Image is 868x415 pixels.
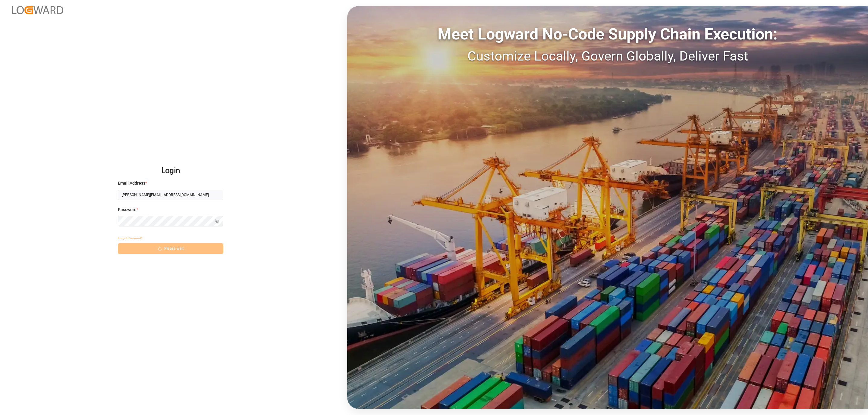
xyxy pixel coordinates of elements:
[118,180,145,186] span: Email Address
[12,6,63,14] img: Logward_new_orange.png
[118,161,223,180] h2: Login
[118,190,223,200] input: Enter your email
[118,207,137,213] span: Password
[347,46,868,66] div: Customize Locally, Govern Globally, Deliver Fast
[347,23,868,46] div: Meet Logward No-Code Supply Chain Execution:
